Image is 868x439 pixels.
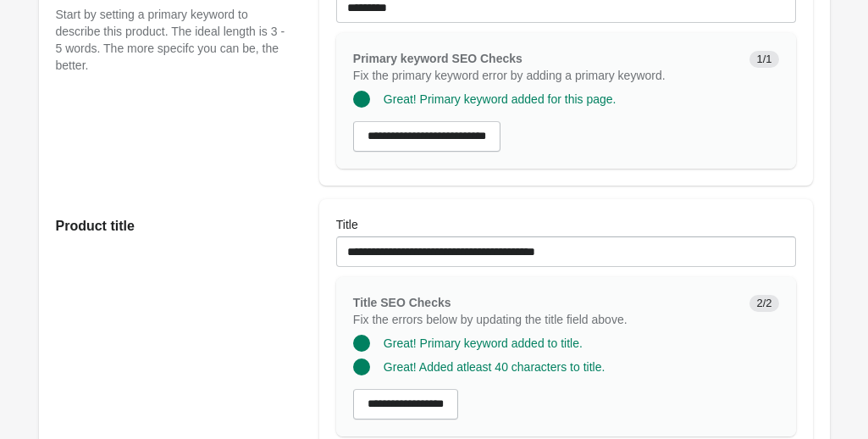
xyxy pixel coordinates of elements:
span: Great! Primary keyword added to title. [384,336,583,350]
span: Great! Added atleast 40 characters to title. [384,360,605,374]
span: Primary keyword SEO Checks [353,52,522,65]
p: Fix the errors below by updating the title field above. [353,311,737,328]
span: 1/1 [749,51,778,68]
span: Title SEO Checks [353,296,451,309]
span: 2/2 [749,295,778,312]
label: Title [336,216,358,233]
p: Start by setting a primary keyword to describe this product. The ideal length is 3 - 5 words. The... [56,6,285,74]
span: Great! Primary keyword added for this page. [384,92,616,106]
h2: Product title [56,216,285,236]
p: Fix the primary keyword error by adding a primary keyword. [353,67,737,84]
